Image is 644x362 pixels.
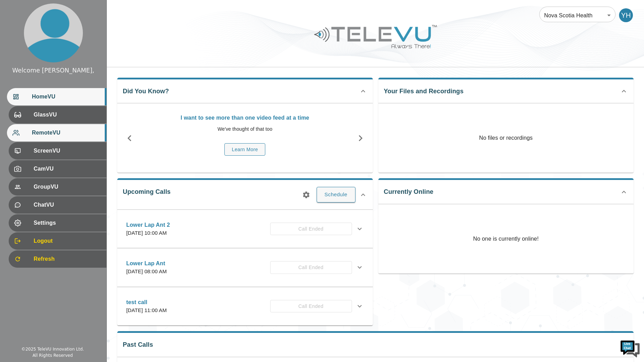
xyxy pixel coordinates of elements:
[126,221,170,229] p: Lower Lap Ant 2
[12,66,94,75] div: Welcome [PERSON_NAME],
[539,6,616,25] div: Nova Scotia Health
[126,268,167,276] p: [DATE] 08:00 AM
[9,160,106,178] div: CamVU
[24,3,83,62] img: profile.png
[34,147,101,155] span: ScreenVU
[126,259,167,268] p: Lower Lap Ant
[620,338,641,359] img: Chat Widget
[21,346,84,352] div: © 2025 TeleVU Innovation Ltd.
[145,114,345,122] p: I want to see more than one video feed at a time
[126,298,167,307] p: test call
[224,143,265,156] button: Learn More
[7,88,106,105] div: HomeVU
[378,103,634,173] p: No files or recordings
[34,183,101,191] span: GroupVU
[126,307,167,314] p: [DATE] 11:00 AM
[34,111,101,119] span: GlassVU
[145,126,345,133] p: We've thought of that too
[32,93,101,101] span: HomeVU
[33,352,73,359] div: All Rights Reserved
[34,237,101,245] span: Logout
[121,294,369,319] div: test call[DATE] 11:00 AMCall Ended
[121,217,369,241] div: Lower Lap Ant 2[DATE] 10:00 AMCall Ended
[313,22,438,51] img: Logo
[9,214,106,232] div: Settings
[9,250,106,268] div: Refresh
[126,229,170,237] p: [DATE] 10:00 AM
[7,124,106,141] div: RemoteVU
[619,8,633,22] div: YH
[317,187,355,202] button: Schedule
[9,178,106,196] div: GroupVU
[34,165,101,173] span: CamVU
[32,129,101,137] span: RemoteVU
[9,106,106,123] div: GlassVU
[9,232,106,250] div: Logout
[34,201,101,209] span: ChatVU
[121,255,369,280] div: Lower Lap Ant[DATE] 08:00 AMCall Ended
[34,219,101,227] span: Settings
[34,255,101,263] span: Refresh
[9,142,106,160] div: ScreenVU
[473,204,539,274] p: No one is currently online!
[9,196,106,214] div: ChatVU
